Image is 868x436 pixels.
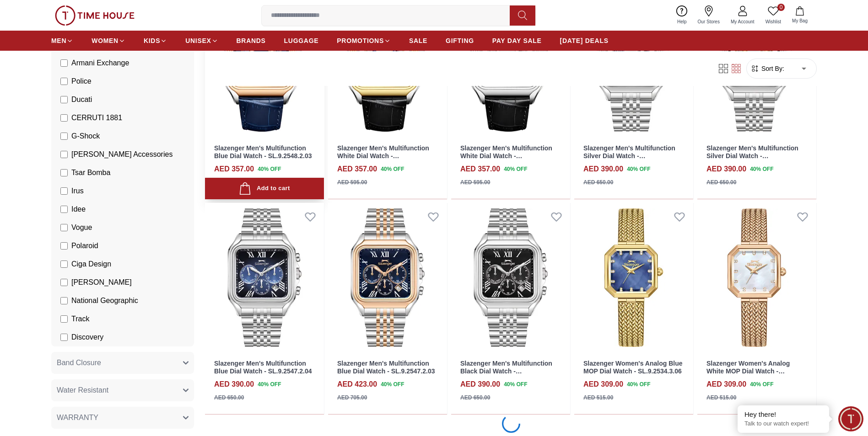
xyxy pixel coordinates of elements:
[787,5,813,26] button: My Bag
[71,259,111,270] span: Ciga Design
[60,279,68,286] input: [PERSON_NAME]
[337,32,391,49] a: PROMOTIONS
[71,186,84,197] span: Irus
[337,178,367,186] div: AED 595.00
[239,182,290,195] div: Add to cart
[185,36,211,45] span: UNISEX
[60,242,68,250] input: Polaroid
[214,379,254,390] h4: AED 390.00
[337,360,435,375] a: Slazenger Men's Multifunction Blue Dial Watch - SL.9.2547.2.03
[750,165,773,173] span: 40 % OFF
[57,412,98,423] span: WARRANTY
[55,5,135,26] img: ...
[337,144,429,167] a: Slazenger Men's Multifunction White Dial Watch - SL.9.2548.2.02
[71,332,103,343] span: Discovery
[60,206,68,213] input: Idee
[838,406,863,431] div: Chat Widget
[205,203,324,353] img: Slazenger Men's Multifunction Blue Dial Watch - SL.9.2547.2.04
[71,112,122,123] span: CERRUTI 1881
[71,94,92,105] span: Ducati
[627,165,650,173] span: 40 % OFF
[185,32,218,49] a: UNISEX
[706,379,746,390] h4: AED 309.00
[694,18,723,25] span: Our Stores
[672,4,692,27] a: Help
[381,380,404,388] span: 40 % OFF
[92,36,119,45] span: WOMEN
[760,4,787,27] a: 0Wishlist
[706,393,736,402] div: AED 515.00
[205,178,324,199] button: Add to cart
[71,204,86,215] span: Idee
[706,360,790,383] a: Slazenger Women's Analog White MOP Dial Watch - SL.9.2534.3.03
[284,36,319,45] span: LUGGAGE
[71,167,110,178] span: Tsar Bomba
[71,314,89,324] span: Track
[60,78,68,85] input: Police
[92,32,125,49] a: WOMEN
[237,36,266,45] span: BRANDS
[214,393,244,402] div: AED 650.00
[214,144,312,160] a: Slazenger Men's Multifunction Blue Dial Watch - SL.9.2548.2.03
[51,379,194,401] button: Water Resistant
[337,379,377,390] h4: AED 423.00
[409,32,427,49] a: SALE
[60,114,68,122] input: CERRUTI 1881
[337,164,377,175] h4: AED 357.00
[258,165,281,173] span: 40 % OFF
[762,18,785,25] span: Wishlist
[258,380,281,388] span: 40 % OFF
[504,380,527,388] span: 40 % OFF
[583,144,675,167] a: Slazenger Men's Multifunction Silver Dial Watch - SL.9.2547.2.06
[560,32,609,49] a: [DATE] DEALS
[328,203,447,353] img: Slazenger Men's Multifunction Blue Dial Watch - SL.9.2547.2.03
[60,187,68,195] input: Irus
[583,178,613,186] div: AED 650.00
[777,4,785,11] span: 0
[451,203,570,353] a: Slazenger Men's Multifunction Black Dial Watch - SL.9.2547.2.01
[492,32,542,49] a: PAY DAY SALE
[674,18,690,25] span: Help
[583,393,613,402] div: AED 515.00
[750,64,784,73] button: Sort By:
[460,164,500,175] h4: AED 357.00
[788,17,811,24] span: My Bag
[337,36,384,45] span: PROMOTIONS
[574,203,693,353] img: Slazenger Women's Analog Blue MOP Dial Watch - SL.9.2534.3.06
[627,380,650,388] span: 40 % OFF
[71,76,92,87] span: Police
[60,96,68,103] input: Ducati
[60,169,68,176] input: Tsar Bomba
[144,32,167,49] a: KIDS
[460,178,490,186] div: AED 595.00
[446,32,474,49] a: GIFTING
[51,407,194,429] button: WARRANTY
[57,385,108,396] span: Water Resistant
[51,36,66,45] span: MEN
[409,36,427,45] span: SALE
[60,224,68,231] input: Vogue
[381,165,404,173] span: 40 % OFF
[504,165,527,173] span: 40 % OFF
[51,32,73,49] a: MEN
[60,315,68,323] input: Track
[446,36,474,45] span: GIFTING
[71,222,92,233] span: Vogue
[560,36,609,45] span: [DATE] DEALS
[214,360,312,375] a: Slazenger Men's Multifunction Blue Dial Watch - SL.9.2547.2.04
[337,393,367,402] div: AED 705.00
[60,334,68,341] input: Discovery
[71,149,173,160] span: [PERSON_NAME] Accessories
[71,240,98,251] span: Polaroid
[57,357,101,368] span: Band Closure
[697,203,816,353] img: Slazenger Women's Analog White MOP Dial Watch - SL.9.2534.3.03
[214,164,254,175] h4: AED 357.00
[71,277,132,288] span: [PERSON_NAME]
[583,360,682,375] a: Slazenger Women's Analog Blue MOP Dial Watch - SL.9.2534.3.06
[760,64,784,73] span: Sort By:
[144,36,160,45] span: KIDS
